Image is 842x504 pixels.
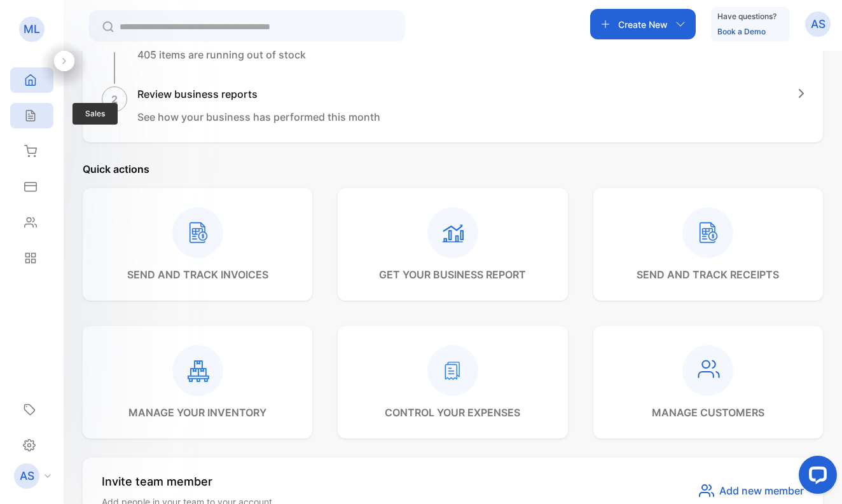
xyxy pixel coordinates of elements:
[717,10,776,23] p: Have questions?
[789,451,842,504] iframe: LiveChat chat widget
[137,109,380,125] p: See how your business has performed this month
[637,267,779,282] p: send and track receipts
[20,468,34,484] p: AS
[72,103,118,125] span: Sales
[618,18,668,31] p: Create New
[699,483,804,498] button: Add new member
[137,47,306,62] p: 405 items are running out of stock
[137,86,380,102] h1: Review business reports
[83,161,823,177] p: Quick actions
[379,267,526,282] p: get your business report
[24,21,40,37] p: ML
[385,405,520,420] p: control your expenses
[111,92,118,107] p: 2
[102,473,272,490] p: Invite team member
[590,9,696,39] button: Create New
[805,9,831,39] button: AS
[719,483,804,498] span: Add new member
[811,16,825,32] p: AS
[128,405,266,420] p: manage your inventory
[127,267,268,282] p: send and track invoices
[652,405,764,420] p: manage customers
[717,27,766,36] a: Book a Demo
